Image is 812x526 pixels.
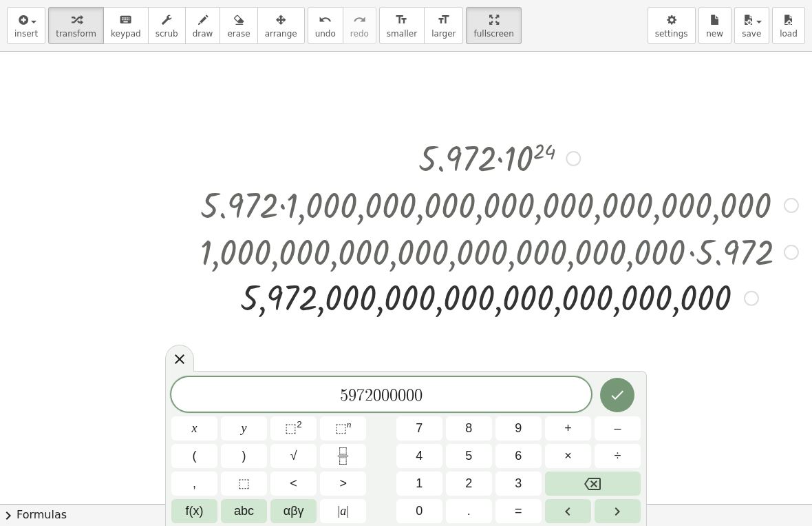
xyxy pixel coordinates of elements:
button: Less than [270,472,317,496]
span: 0 [416,502,423,520]
span: scrub [156,29,178,39]
span: new [706,29,723,39]
button: Alphabet [221,499,267,523]
i: undo [319,12,332,28]
button: , [171,472,217,496]
button: 0 [396,499,442,523]
button: Times [545,444,591,468]
button: y [221,416,267,441]
button: new [698,7,731,44]
button: redoredo [343,7,376,44]
button: 5 [446,444,492,468]
button: Squared [270,416,317,441]
i: format_size [395,12,408,28]
span: + [564,419,572,438]
button: save [734,7,769,44]
button: Fraction [320,444,366,468]
button: x [171,416,217,441]
span: 0 [414,387,423,404]
button: Left arrow [545,499,591,523]
span: settings [655,29,688,39]
button: 3 [495,472,542,496]
button: . [446,499,492,523]
span: 0 [398,387,406,404]
button: format_sizelarger [424,7,463,44]
span: 8 [465,419,472,438]
i: format_size [437,12,450,28]
button: Functions [171,499,217,523]
span: 2 [365,387,373,404]
button: Divide [595,444,641,468]
button: 8 [446,416,492,441]
span: f(x) [186,502,204,520]
span: . [467,502,471,520]
span: αβγ [284,502,304,520]
span: 0 [406,387,414,404]
span: 0 [381,387,389,404]
span: 9 [348,387,356,404]
span: save [742,29,761,39]
button: 4 [396,444,442,468]
span: larger [431,29,456,39]
span: ÷ [615,447,621,465]
button: transform [48,7,104,44]
span: ⬚ [285,421,297,435]
span: > [339,474,347,493]
span: smaller [387,29,417,39]
button: 9 [495,416,542,441]
span: 5 [465,447,472,465]
button: arrange [257,7,305,44]
button: Greek alphabet [270,499,317,523]
span: 7 [416,419,423,438]
span: , [193,474,196,493]
span: keypad [111,29,141,39]
span: √ [290,447,297,465]
span: 7 [356,387,365,404]
i: keyboard [119,12,132,28]
span: fullscreen [473,29,513,39]
button: Placeholder [221,472,267,496]
button: scrub [148,7,186,44]
button: erase [220,7,257,44]
span: = [515,502,522,520]
button: Equals [495,499,542,523]
span: 5 [340,387,348,404]
button: Minus [595,416,641,441]
button: settings [648,7,696,44]
span: y [242,419,247,438]
span: load [780,29,798,39]
button: load [772,7,805,44]
button: 7 [396,416,442,441]
span: 9 [515,419,522,438]
button: 6 [495,444,542,468]
span: × [564,447,572,465]
button: undoundo [308,7,343,44]
span: 2 [465,474,472,493]
span: 0 [373,387,381,404]
span: x [192,419,197,438]
button: Done [600,378,634,412]
span: ⬚ [335,421,347,435]
span: redo [350,29,369,39]
span: arrange [265,29,297,39]
span: ) [242,447,246,465]
span: ⬚ [238,474,250,493]
button: ) [221,444,267,468]
span: draw [193,29,213,39]
span: abc [234,502,254,520]
span: insert [14,29,38,39]
button: Greater than [320,472,366,496]
button: Backspace [545,472,641,496]
button: insert [7,7,45,44]
span: transform [56,29,96,39]
button: ( [171,444,217,468]
span: < [290,474,297,493]
span: a [338,502,349,520]
span: undo [315,29,336,39]
button: keyboardkeypad [103,7,149,44]
span: 6 [515,447,522,465]
button: Plus [545,416,591,441]
button: Superscript [320,416,366,441]
span: ( [193,447,197,465]
span: 0 [389,387,398,404]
